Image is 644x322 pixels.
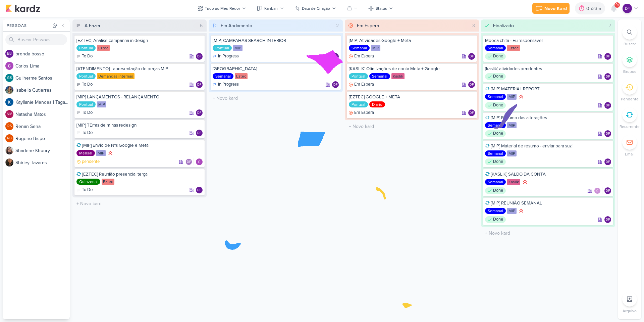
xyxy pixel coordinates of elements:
div: MIP [96,150,106,156]
div: Done [485,216,506,223]
p: DF [470,111,474,115]
div: Semanal [485,150,506,156]
div: Responsável: Carlos Lima [196,158,203,165]
button: Novo Kard [532,3,570,14]
div: Diego Freitas [604,102,611,109]
div: [EZTEC] Reunião presencial terça [76,171,203,177]
div: Done [485,73,506,80]
div: Responsável: Diego Freitas [196,130,203,136]
div: [MIP] TErras de minas redesign [76,122,203,128]
p: DF [197,132,201,135]
div: Pontual [76,101,96,107]
p: Pendente [621,96,639,102]
div: Semanal [485,94,506,100]
div: To Do [76,130,93,136]
div: Eztec [102,179,114,185]
div: Semanal [485,122,506,128]
p: pendente [82,158,100,165]
div: Finalizado [493,22,514,29]
div: [MIP] LANÇAMENTOS - RELANÇAMENTO [76,94,203,100]
p: Done [493,216,503,223]
div: Responsável: Diego Freitas [196,109,203,116]
div: Semanal [349,45,370,51]
div: Responsável: Diego Freitas [196,187,203,193]
div: Semanal [369,73,390,79]
p: In Progress [218,53,239,60]
p: DF [606,218,610,222]
div: Diego Freitas [196,109,203,116]
div: Diego Freitas [196,130,203,136]
div: [EZTEC] Analise campanha in design [76,38,203,44]
div: Responsável: Diego Freitas [604,53,611,60]
div: Diego Freitas [196,187,203,193]
img: kardz.app [5,4,40,12]
div: Diego Freitas [468,109,475,116]
div: Eztec [97,45,110,51]
p: DF [197,55,201,58]
p: DF [625,5,630,11]
p: Done [493,130,503,137]
div: Colaboradores: Diego Freitas [185,158,194,165]
p: Done [493,158,503,165]
div: S h a r l e n e K h o u r y [15,147,70,154]
div: Done [485,102,506,109]
div: Done [485,158,506,165]
div: Semanal [213,73,233,79]
img: Carlos Lima [5,62,13,70]
div: 3 [470,22,478,29]
p: GS [7,76,12,80]
div: [MIP] Material de resumo - enviar para suzi [485,143,611,149]
div: Done [485,53,506,60]
div: Diego Freitas [196,53,203,60]
div: Responsável: Diego Freitas [604,158,611,165]
div: Novo Kard [544,5,567,12]
div: 7 [606,22,614,29]
div: Pontual [76,45,96,51]
div: Natasha Matos [5,110,13,118]
div: [MIP] Resumo das alterações [485,115,611,121]
p: DF [333,55,337,58]
div: Diego Freitas [468,53,475,60]
p: To Do [82,109,93,116]
p: Em Espera [354,53,374,60]
p: Done [493,187,503,194]
div: [MIP] Atividades Google + Meta [349,38,475,44]
img: Sharlene Khoury [5,146,13,154]
div: MIP [507,208,517,214]
div: Diego Freitas [604,130,611,137]
div: Eztec [507,45,520,51]
div: Responsável: Diego Freitas [196,53,203,60]
div: Prioridade Alta [107,150,114,156]
p: DF [606,160,610,164]
div: G u i l h e r m e S a n t o s [15,75,70,82]
p: In Progress [218,81,239,88]
div: R e n a n S e n a [15,123,70,130]
div: Park avenue [213,66,339,72]
div: S h i r l e y T a v a r e s [15,159,70,166]
p: NM [7,112,12,116]
p: DF [606,189,610,193]
div: Prioridade Alta [518,208,525,214]
div: Responsável: Diego Freitas [332,81,339,88]
div: Pontual [213,45,232,51]
p: Done [493,73,503,80]
div: Responsável: Diego Freitas [196,81,203,88]
p: DF [470,55,474,58]
div: Pontual [76,73,96,79]
li: Ctrl + F [618,25,641,47]
div: K a y l l a n i e M e n d e s | T a g a w a [15,99,70,106]
div: 2 [333,22,341,29]
p: RB [7,137,12,140]
img: Carlos Lima [196,158,203,165]
div: Diego Freitas [196,81,203,88]
div: Diego Freitas [604,216,611,223]
div: Semanal [485,179,506,185]
input: Buscar Pessoas [5,34,67,45]
div: MIP [507,150,517,156]
div: brenda bosso [5,50,13,58]
div: To Do [76,53,93,60]
div: Responsável: Diego Freitas [468,53,475,60]
div: Diego Freitas [604,187,611,194]
p: DF [606,75,610,79]
span: 9+ [615,2,619,8]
